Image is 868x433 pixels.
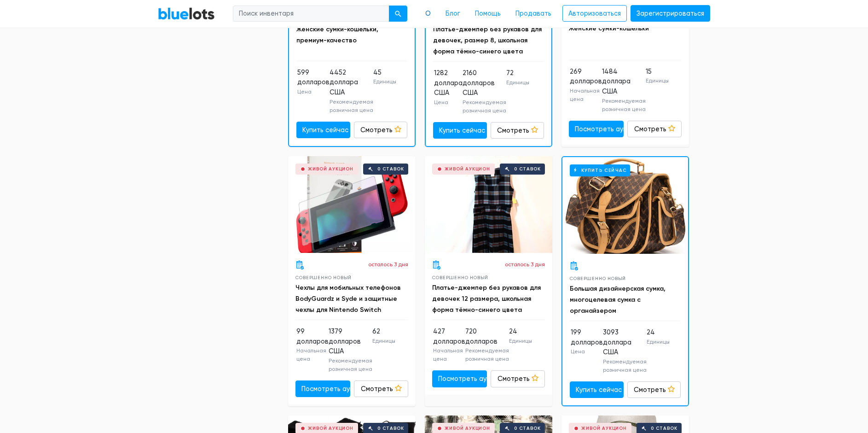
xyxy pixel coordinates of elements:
[651,426,677,431] font: 0 ставок
[569,121,624,138] a: Посмотреть аукцион
[631,5,710,22] a: Зарегистрироваться
[433,347,463,362] font: Начальная цена
[432,275,488,280] font: Совершенно новый
[505,261,545,268] font: осталось 3 дня
[634,125,666,133] font: Смотреть
[297,88,312,95] font: Цена
[570,68,602,86] font: 269 ​​долларов
[570,285,665,315] a: Большая дизайнерская сумка, многоцелевая сумка с органайзером
[562,5,627,22] a: Авторизоваться
[508,5,559,23] a: Продавать
[581,426,626,431] font: Живой аукцион
[433,25,542,55] a: Платье-джемпер без рукавов для девочек, размер 8, школьная форма тёмно-синего цвета
[627,121,682,138] a: Смотреть
[570,276,626,281] font: Совершенно новый
[603,328,631,356] font: 3093 доллара США
[329,328,361,355] font: 1379 долларов США
[647,339,670,345] font: Единицы
[377,426,404,431] font: 0 ставок
[432,370,487,387] a: Посмотреть аукцион
[491,122,544,139] a: Смотреть
[570,88,600,102] font: Начальная цена
[646,77,669,84] font: Единицы
[330,99,373,113] font: Рекомендуемая розничная цена
[330,69,358,96] font: 4452 доллара США
[637,10,704,18] font: Зарегистрироваться
[506,69,514,77] font: 72
[302,126,348,134] font: Купить сейчас
[373,78,396,85] font: Единицы
[634,386,666,394] font: Смотреть
[434,99,448,105] font: Цена
[425,10,431,18] font: О
[627,381,681,398] a: Смотреть
[562,157,688,254] a: Купить сейчас
[439,127,485,135] font: Купить сейчас
[368,261,408,268] font: осталось 3 дня
[301,385,369,393] font: Посмотреть аукцион
[602,68,631,95] font: 1484 доллара США
[372,328,380,335] font: 62
[647,328,655,336] font: 24
[491,370,545,387] a: Смотреть
[463,69,495,97] font: 2160 долларов США
[570,381,624,398] a: Купить сейчас
[445,166,490,172] font: Живой аукцион
[425,156,552,253] a: Живой аукцион 0 ставок
[438,375,505,383] font: Посмотреть аукцион
[514,426,540,431] font: 0 ставок
[373,69,382,76] font: 45
[434,69,463,97] font: 1282 доллара США
[465,347,509,362] font: Рекомендуемая розничная цена
[445,426,490,431] font: Живой аукцион
[603,358,647,373] font: Рекомендуемая розничная цена
[296,347,326,362] font: Начальная цена
[296,122,350,139] a: Купить сейчас
[418,5,438,23] a: О
[288,156,416,253] a: Живой аукцион 0 ставок
[602,98,646,112] font: Рекомендуемая розничная цена
[468,5,508,23] a: Помощь
[432,284,541,314] a: Платье-джемпер без рукавов для девочек 12 размера, школьная форма тёмно-синего цвета
[372,338,395,344] font: Единицы
[581,168,627,173] font: Купить сейчас
[463,99,506,114] font: Рекомендуемая розничная цена
[568,10,621,18] font: Авторизоваться
[465,328,498,345] font: 720 долларов
[571,348,585,355] font: Цена
[438,5,468,23] a: Блог
[377,166,404,172] font: 0 ставок
[295,284,401,314] a: Чехлы для мобильных телефонов BodyGuardz и Syde и защитные чехлы для Nintendo Switch
[509,338,532,344] font: Единицы
[308,426,353,431] font: Живой аукцион
[329,357,372,372] font: Рекомендуемая розничная цена
[361,385,393,393] font: Смотреть
[295,380,350,398] a: Посмотреть аукцион
[433,328,465,345] font: 427 долларов
[515,10,551,18] font: Продавать
[360,126,393,134] font: Смотреть
[296,328,329,345] font: 99 долларов
[308,166,353,172] font: Живой аукцион
[509,328,517,335] font: 24
[433,122,487,139] a: Купить сейчас
[498,375,530,383] font: Смотреть
[506,79,529,86] font: Единицы
[475,10,501,18] font: Помощь
[354,380,409,398] a: Смотреть
[575,125,642,133] font: Посмотреть аукцион
[576,386,622,394] font: Купить сейчас
[446,10,460,18] font: Блог
[569,24,649,32] a: Женские сумки-кошельки
[233,6,389,22] input: Поиск инвентаря
[497,127,529,135] font: Смотреть
[646,68,652,76] font: 15
[295,275,352,280] font: Совершенно новый
[354,122,408,139] a: Смотреть
[514,166,540,172] font: 0 ставок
